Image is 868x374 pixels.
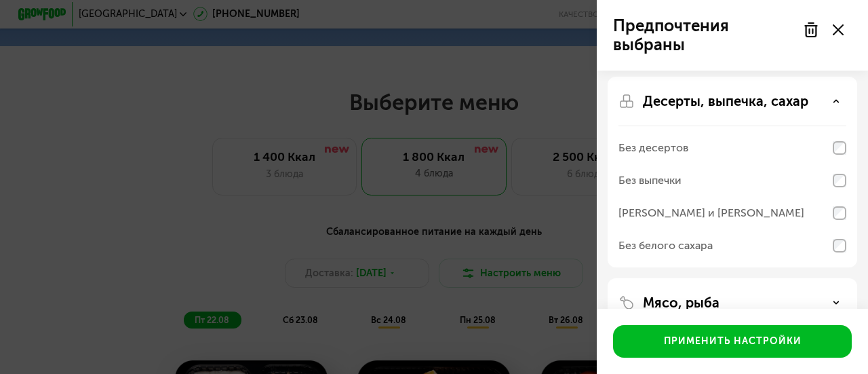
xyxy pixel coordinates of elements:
div: Без десертов [618,140,688,156]
p: Мясо, рыба [643,295,719,311]
p: Десерты, выпечка, сахар [643,93,808,109]
div: Применить настройки [664,335,802,348]
div: [PERSON_NAME] и [PERSON_NAME] [618,205,804,221]
p: Предпочтения выбраны [613,16,795,54]
div: Без выпечки [618,172,682,189]
div: Без белого сахара [618,238,713,254]
button: Применить настройки [613,325,852,358]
